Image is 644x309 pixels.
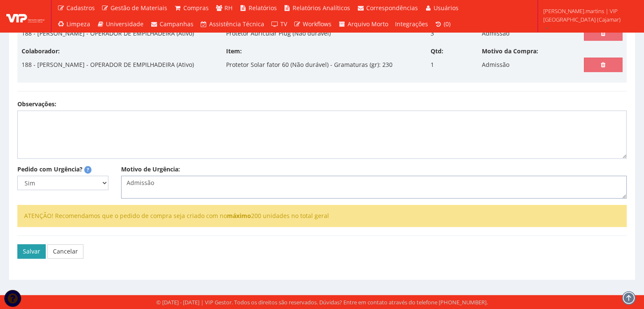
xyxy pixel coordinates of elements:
[84,166,91,174] span: Pedidos marcados como urgentes serão destacados com uma tarja vermelha e terão seu motivo de urgê...
[431,47,443,55] label: Qtd:
[249,4,277,12] span: Relatórios
[156,298,488,306] div: © [DATE] - [DATE] | VIP Gestor. Todos os direitos são reservados. Dúvidas? Entre em contato atrav...
[22,47,60,55] label: Colaborador:
[348,20,388,28] span: Arquivo Morto
[482,58,509,72] p: Admissão
[22,26,194,41] p: 188 - [PERSON_NAME] - OPERADOR DE EMPILHADEIRA (Ativo)
[111,4,167,12] span: Gestão de Materiais
[226,58,392,72] p: Protetor Solar fator 60 (Não durável) - Gramaturas (gr): 230
[160,20,193,28] span: Campanhas
[434,4,459,12] span: Usuários
[543,7,633,24] span: [PERSON_NAME].martins | VIP [GEOGRAPHIC_DATA] (Cajamar)
[147,16,197,32] a: Campanhas
[431,16,454,32] a: (0)
[66,4,95,12] span: Cadastros
[106,20,144,28] span: Universidade
[94,16,147,32] a: Universidade
[121,165,180,174] label: Motivo de Urgência:
[268,16,290,32] a: TV
[227,212,251,220] strong: máximo
[482,47,538,55] label: Motivo da Compra:
[226,47,242,55] label: Item:
[17,244,46,259] button: Salvar
[24,212,620,220] li: ATENÇÃO! Recomendamos que o pedido de compra seja criado com no 200 unidades no total geral
[226,26,331,41] p: Protetor Auricular Plug (Não durável)
[224,4,232,12] span: RH
[17,100,56,108] label: Observações:
[303,20,332,28] span: Workflows
[293,4,350,12] span: Relatórios Analíticos
[392,16,431,32] a: Integrações
[54,16,94,32] a: Limpeza
[47,244,83,259] a: Cancelar
[183,4,209,12] span: Compras
[197,16,268,32] a: Assistência Técnica
[366,4,418,12] span: Correspondências
[17,165,83,174] label: Pedido com Urgência?
[209,20,264,28] span: Assistência Técnica
[444,20,451,28] span: (0)
[431,58,434,72] p: 1
[6,10,44,22] img: logo
[66,20,90,28] span: Limpeza
[431,26,434,41] p: 3
[290,16,335,32] a: Workflows
[482,26,509,41] p: Admissão
[395,20,428,28] span: Integrações
[22,58,194,72] p: 188 - [PERSON_NAME] - OPERADOR DE EMPILHADEIRA (Ativo)
[280,20,287,28] span: TV
[335,16,392,32] a: Arquivo Morto
[87,166,89,173] strong: ?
